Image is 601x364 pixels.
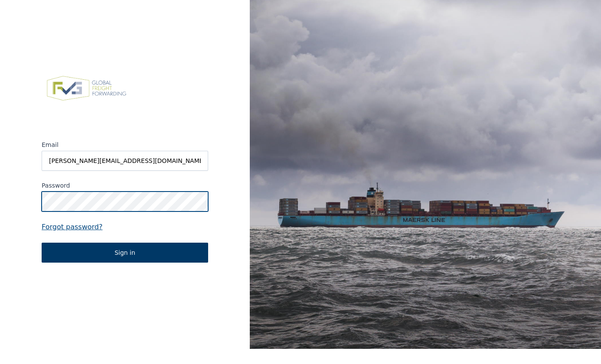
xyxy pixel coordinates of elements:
label: Email [42,140,208,149]
label: Password [42,181,208,190]
input: Email [42,151,208,171]
button: Sign in [42,243,208,263]
a: Forgot password? [42,222,208,232]
img: FVG - Global freight forwarding [42,71,131,106]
